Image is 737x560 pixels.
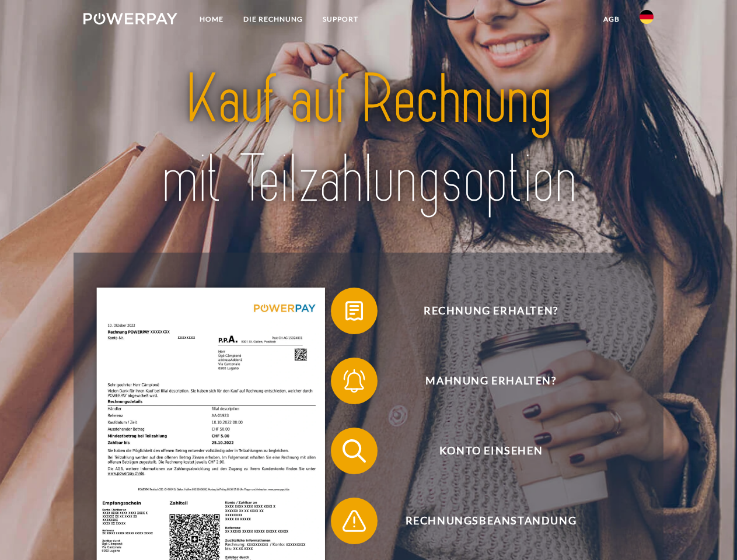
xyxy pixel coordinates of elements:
img: qb_bill.svg [340,296,369,325]
a: SUPPORT [313,9,368,30]
img: logo-powerpay-white.svg [83,13,177,24]
img: de [640,10,654,24]
img: qb_bell.svg [340,366,369,395]
span: Konto einsehen [348,428,634,474]
img: qb_warning.svg [340,506,369,535]
button: Konto einsehen [331,428,634,474]
span: Rechnungsbeanstandung [348,498,634,544]
button: Mahnung erhalten? [331,358,634,404]
button: Rechnungsbeanstandung [331,498,634,544]
span: Rechnung erhalten? [348,288,634,334]
a: DIE RECHNUNG [233,9,313,30]
button: Rechnung erhalten? [331,288,634,334]
img: qb_search.svg [340,436,369,466]
a: Home [190,9,233,30]
span: Mahnung erhalten? [348,358,634,404]
a: agb [593,9,630,30]
img: title-powerpay_de.svg [111,56,626,223]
